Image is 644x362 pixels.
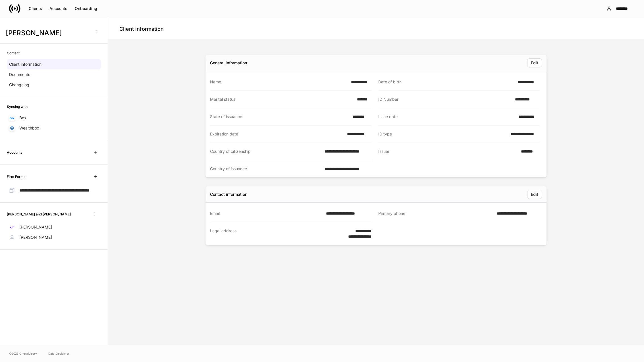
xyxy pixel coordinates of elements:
[7,211,71,217] h6: [PERSON_NAME] and [PERSON_NAME]
[527,58,542,67] button: Edit
[7,150,22,155] h6: Accounts
[9,61,41,67] p: Client information
[49,7,67,11] div: Accounts
[210,60,247,66] div: General information
[48,351,69,356] a: Data Disclaimer
[210,96,354,102] div: Marital status
[7,123,101,133] a: Wealthbox
[531,61,538,65] div: Edit
[7,59,101,69] a: Client information
[7,69,101,80] a: Documents
[9,351,37,356] span: © 2025 OneAdvisory
[7,50,20,56] h6: Content
[527,190,542,199] button: Edit
[7,80,101,90] a: Changelog
[378,131,507,137] div: ID type
[210,79,348,85] div: Name
[7,104,28,109] h6: Syncing with
[210,114,349,120] div: State of issuance
[210,211,323,216] div: Email
[25,4,46,13] button: Clients
[75,7,97,11] div: Onboarding
[378,114,515,120] div: Issue date
[6,28,88,38] h3: [PERSON_NAME]
[119,26,164,32] h4: Client information
[9,82,29,88] p: Changelog
[9,72,30,77] p: Documents
[19,115,26,121] p: Box
[7,232,101,242] a: [PERSON_NAME]
[10,117,14,119] img: oYqM9ojoZLfzCHUefNbBcWHcyDPbQKagtYciMC8pFl3iZXy3dU33Uwy+706y+0q2uJ1ghNQf2OIHrSh50tUd9HaB5oMc62p0G...
[210,131,344,137] div: Expiration date
[7,113,101,123] a: Box
[19,125,39,131] p: Wealthbox
[29,7,42,11] div: Clients
[210,166,321,172] div: Country of issuance
[378,149,518,155] div: Issuer
[210,228,331,239] div: Legal address
[210,192,247,197] div: Contact information
[19,224,52,230] p: [PERSON_NAME]
[71,4,101,13] button: Onboarding
[378,96,512,102] div: ID Number
[378,211,493,217] div: Primary phone
[531,192,538,196] div: Edit
[19,235,52,240] p: [PERSON_NAME]
[210,149,321,154] div: Country of citizenship
[7,222,101,232] a: [PERSON_NAME]
[378,79,514,85] div: Date of birth
[7,174,25,179] h6: Firm Forms
[46,4,71,13] button: Accounts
